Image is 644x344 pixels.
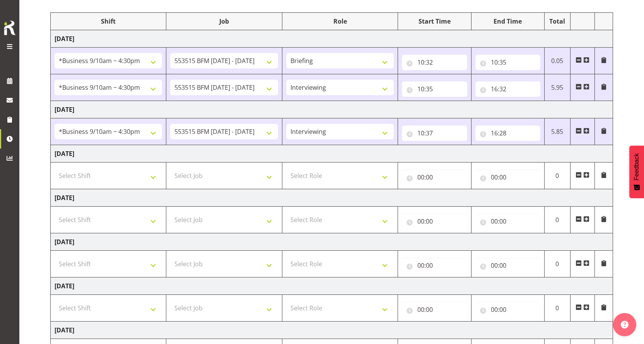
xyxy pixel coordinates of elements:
[51,30,613,48] td: [DATE]
[51,277,613,295] td: [DATE]
[51,322,613,339] td: [DATE]
[621,321,629,329] img: help-xxl-2.png
[548,17,566,26] div: Total
[475,81,540,97] input: Click to select...
[544,74,570,101] td: 5.95
[544,163,570,189] td: 0
[475,17,540,26] div: End Time
[475,214,540,229] input: Click to select...
[544,251,570,277] td: 0
[402,17,467,26] div: Start Time
[51,189,613,207] td: [DATE]
[475,125,540,141] input: Click to select...
[475,302,540,317] input: Click to select...
[475,55,540,70] input: Click to select...
[286,17,394,26] div: Role
[402,169,467,185] input: Click to select...
[633,153,640,180] span: Feedback
[475,258,540,273] input: Click to select...
[51,101,613,118] td: [DATE]
[629,145,644,198] button: Feedback - Show survey
[55,17,162,26] div: Shift
[402,125,467,141] input: Click to select...
[170,17,278,26] div: Job
[544,207,570,233] td: 0
[544,295,570,322] td: 0
[402,214,467,229] input: Click to select...
[2,19,17,36] img: Rosterit icon logo
[544,118,570,145] td: 5.85
[402,55,467,70] input: Click to select...
[402,258,467,273] input: Click to select...
[475,169,540,185] input: Click to select...
[51,145,613,163] td: [DATE]
[402,302,467,317] input: Click to select...
[402,81,467,97] input: Click to select...
[51,233,613,251] td: [DATE]
[544,48,570,74] td: 0.05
